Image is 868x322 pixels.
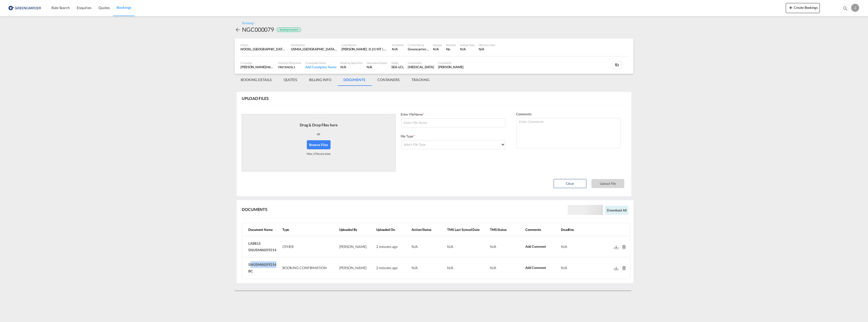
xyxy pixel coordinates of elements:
[408,47,429,51] div: Greencarrier Consolidators
[851,4,859,12] div: J
[248,241,276,252] span: LABELS SNUSMIA059214
[240,61,274,65] div: Customer
[317,128,320,140] div: or
[445,236,488,257] td: N/A
[8,2,42,14] img: e39c37208afe11efa9cb1d7a6ea7d6f5.png
[235,74,436,86] md-pagination-wrapper: Use the left and right arrow keys to navigate between tabs
[278,65,295,69] span: FRETRAOSL1
[305,65,336,69] div: Add Consignee Name
[614,63,618,67] md-icon: icon-attachment
[391,65,404,69] div: SEA-LCL
[337,257,374,278] td: [PERSON_NAME]
[490,265,522,270] div: N/A
[401,134,506,140] div: File Type
[479,47,496,51] div: N/A
[408,61,434,65] div: Commodity
[277,27,301,32] div: Booking Accepted
[401,118,505,127] input: Enter File Name
[278,74,303,86] md-tab-item: QUOTES
[235,27,241,33] md-icon: icon-arrow-left
[341,43,388,47] div: Load Details
[117,5,131,10] span: Bookings
[367,61,388,65] div: Document Expert
[412,265,443,270] div: N/A
[242,207,267,212] div: DOCUMENTS
[367,65,388,69] div: N/A
[614,245,618,249] md-icon: Download
[445,257,488,278] td: N/A
[605,206,628,215] button: Download all
[240,47,287,51] div: NOOSL, Oslo, Norway, Northern Europe, Europe
[300,122,338,128] div: Drag & Drop Files here
[242,25,274,33] div: NGC000079
[340,61,362,65] div: Booking Specialist
[5,5,115,10] body: Editor, editor2
[591,179,624,188] button: Upload File
[242,96,269,101] div: UPLOAD FILES
[786,3,820,13] button: icon-plus 400-fgCreate Bookings
[554,179,586,188] button: Clear
[446,43,456,47] div: Rollable
[391,61,404,65] div: Mode
[614,266,618,270] md-icon: Download
[374,236,410,257] td: 2 minutes ago
[303,74,337,86] md-tab-item: BILLING INFO
[248,262,276,273] span: SNUSMIA059214 BC
[242,21,255,25] div: Booking /
[235,25,242,33] div: icon-arrow-left
[240,43,287,47] div: Origin
[446,47,456,51] div: No
[561,244,567,249] span: N/A
[51,6,70,10] span: Rate Search
[516,112,621,118] div: Comments
[433,43,442,47] div: Voyage
[307,149,331,158] div: Max. 1 File at a time
[337,236,374,257] td: [PERSON_NAME]
[242,223,280,236] th: Document Name
[622,245,626,249] md-icon: Delete
[460,47,475,51] div: N/A
[291,47,337,51] div: USMIA, Miami, FL, United States, North America, Americas
[374,223,410,236] th: Uploaded On
[525,244,546,248] span: Add Comment
[392,47,398,51] div: N/A
[340,65,362,69] div: N/A
[788,5,794,11] md-icon: icon-plus 400-fg
[401,112,506,118] div: Enter FileName
[408,43,429,47] div: Carrier Name
[843,6,848,11] md-icon: icon-magnify
[488,223,524,236] th: TMS Status
[559,223,594,236] th: Deadline
[479,43,496,47] div: Delivery Date
[490,244,522,249] div: N/A
[278,61,301,65] div: External Reference
[438,61,464,65] div: Created By
[305,61,336,65] div: Consignee Name
[341,47,388,51] div: [PERSON_NAME] : 0.23 MT | Volumetric Wt : 1.06 CBM | Chargeable Wt : 1.06 W/M
[460,43,475,47] div: Sailing Date
[405,74,436,86] md-tab-item: TRACKING
[433,47,442,51] div: N/A
[401,140,505,149] md-select: Select File Type
[337,74,371,86] md-tab-item: DOCUMENTS
[77,6,91,10] span: Enquiries
[307,140,331,149] button: Browse Files
[412,244,443,249] div: N/A
[266,65,304,69] span: FREJA Transport & Logistics AS
[843,6,848,13] div: icon-magnify
[612,61,621,69] div: 2
[445,223,488,236] th: TMS Last Synced Date
[392,43,404,47] div: Incoterms
[280,223,337,236] th: Type
[371,74,405,86] md-tab-item: CONTAINERS
[523,223,559,236] th: Comments
[337,223,374,236] th: Uploaded By
[374,257,410,278] td: 2 minutes ago
[98,6,110,10] span: Quotes
[235,74,278,86] md-tab-item: BOOKING DETAILS
[280,236,337,257] td: OTHER
[280,257,337,278] td: BOOKING CONFIRMATION
[525,266,546,270] span: Add Comment
[410,223,445,236] th: Action/Status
